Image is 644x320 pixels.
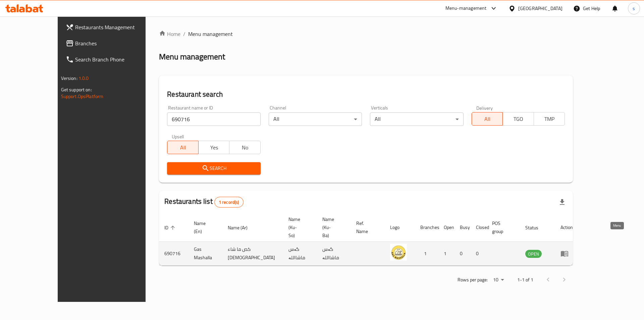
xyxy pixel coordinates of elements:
span: TMP [537,114,562,124]
td: Gas Mashalla [189,242,222,266]
li: / [183,30,185,38]
a: Restaurants Management [60,19,165,35]
th: Logo [385,213,415,242]
span: All [475,114,500,124]
button: All [472,112,503,126]
span: 1 record(s) [215,199,243,205]
a: Support.OpsPlatform [61,92,104,101]
h2: Restaurants list [164,196,243,208]
button: Yes [198,141,230,154]
a: Search Branch Phone [60,51,165,67]
span: Name (Ku-Ba) [322,215,343,239]
span: TGO [505,114,531,124]
span: s [633,5,635,12]
button: TGO [502,112,534,126]
a: Home [159,30,180,38]
td: 1 [438,242,454,266]
div: Menu-management [445,4,487,12]
button: TMP [534,112,565,126]
span: POS group [492,219,512,235]
span: All [170,143,196,152]
img: Gas Mashalla [390,244,407,261]
td: 0 [471,242,487,266]
h2: Restaurant search [167,89,565,99]
span: Restaurants Management [75,23,160,31]
span: Version: [61,74,77,83]
button: All [167,141,199,154]
th: Action [555,213,578,242]
th: Busy [454,213,471,242]
td: گەس ماشااللە [283,242,317,266]
td: گەس ماشااللە [317,242,351,266]
td: كص ما شاء [DEMOGRAPHIC_DATA] [222,242,283,266]
span: Search [172,164,255,173]
span: Name (Ku-So) [288,215,309,239]
span: Menu management [188,30,233,38]
span: ID [164,224,177,232]
span: OPEN [525,250,542,258]
div: [GEOGRAPHIC_DATA] [518,5,562,12]
div: OPEN [525,250,542,258]
span: Yes [201,143,227,152]
span: Status [525,224,547,232]
div: Total records count [214,197,244,208]
nav: breadcrumb [159,30,573,38]
span: Name (Ar) [228,224,256,232]
p: 1-1 of 1 [517,276,533,284]
th: Closed [471,213,487,242]
th: Branches [415,213,438,242]
label: Delivery [476,105,493,110]
div: Rows per page: [490,275,506,285]
td: 0 [454,242,471,266]
table: enhanced table [159,213,578,266]
span: Branches [75,39,160,47]
label: Upsell [172,134,184,139]
td: 690716 [159,242,189,266]
a: Branches [60,35,165,51]
div: All [269,112,362,126]
span: Name (En) [194,219,214,235]
span: Get support on: [61,85,92,94]
span: Ref. Name [356,219,377,235]
h2: Menu management [159,51,225,62]
th: Open [438,213,454,242]
button: Search [167,162,261,175]
span: Search Branch Phone [75,55,160,63]
button: No [229,141,261,154]
div: All [370,112,464,126]
input: Search for restaurant name or ID.. [167,112,261,126]
p: Rows per page: [458,276,488,284]
span: 1.0.0 [78,74,89,83]
div: Export file [554,194,570,210]
td: 1 [415,242,438,266]
span: No [232,143,258,152]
